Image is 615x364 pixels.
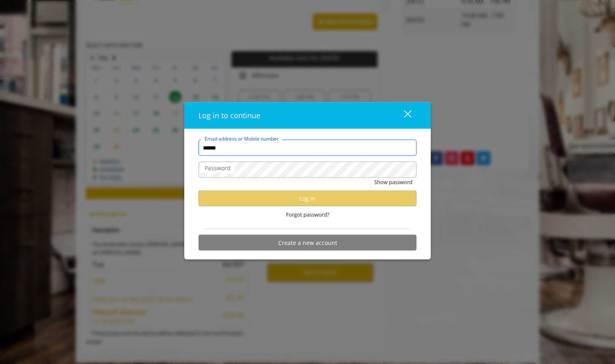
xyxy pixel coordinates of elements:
[198,235,417,251] button: Create a new account
[395,109,411,121] div: close dialog
[389,107,417,124] button: close dialog
[374,178,412,186] button: Show password
[198,162,417,178] input: Password
[201,164,235,173] label: Password
[198,191,417,206] button: Log in
[201,135,283,143] label: Email address or Mobile number
[198,140,417,156] input: Email address or Mobile number
[286,210,329,219] span: Forgot password?
[198,110,260,120] span: Log in to continue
